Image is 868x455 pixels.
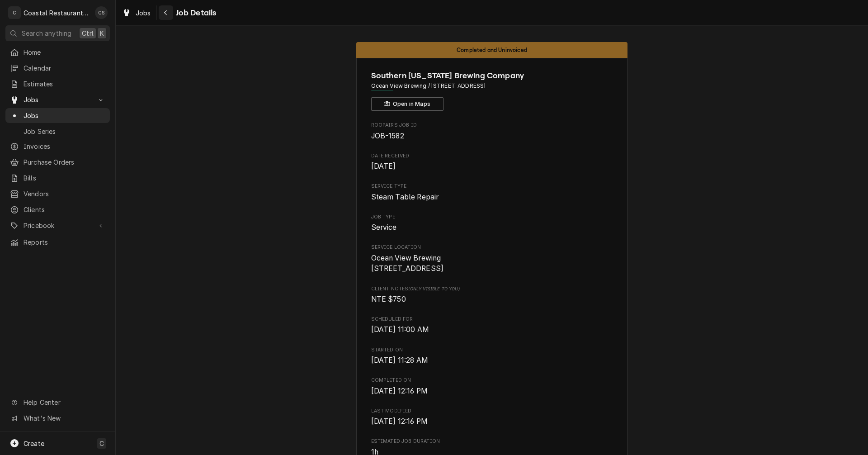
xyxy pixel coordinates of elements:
span: Service Type [371,183,613,190]
div: Date Received [371,152,613,172]
span: [DATE] 11:00 AM [371,325,429,334]
div: Service Location [371,244,613,274]
span: Estimates [24,79,105,89]
span: Invoices [24,142,105,151]
a: Purchase Orders [5,155,110,170]
div: CS [95,6,108,19]
div: Client Information [371,70,613,111]
div: Last Modified [371,408,613,427]
span: Service Location [371,253,613,274]
div: Chris Sockriter's Avatar [95,6,108,19]
span: (Only Visible to You) [408,286,459,291]
span: C [99,439,104,448]
span: Reports [24,237,105,247]
a: Calendar [5,61,110,76]
a: Jobs [5,108,110,123]
span: Scheduled For [371,324,613,335]
span: Last Modified [371,408,613,415]
div: Job Type [371,213,613,233]
span: Job Series [24,127,105,136]
span: Vendors [24,189,105,199]
a: Jobs [118,5,155,20]
a: Reports [5,235,110,250]
span: JOB-1582 [371,132,404,140]
a: Clients [5,202,110,217]
span: Jobs [136,8,151,18]
span: Completed On [371,377,613,384]
span: Help Center [24,398,104,407]
a: Go to Help Center [5,395,110,410]
span: Home [24,47,105,57]
span: Completed On [371,386,613,397]
span: Jobs [24,111,105,120]
span: [DATE] [371,162,396,171]
div: Status [356,42,627,58]
span: K [100,28,104,38]
a: Go to What's New [5,411,110,426]
div: Completed On [371,377,613,396]
a: Invoices [5,139,110,154]
span: Roopairs Job ID [371,131,613,142]
a: Bills [5,171,110,185]
span: Bills [24,173,105,183]
span: Date Received [371,161,613,172]
span: Service [371,223,397,232]
a: Vendors [5,186,110,201]
a: Job Series [5,124,110,139]
span: Job Type [371,213,613,221]
span: Estimated Job Duration [371,438,613,445]
span: Create [24,440,44,447]
span: Ocean View Brewing [STREET_ADDRESS] [371,254,444,273]
span: Purchase Orders [24,157,105,167]
button: Open in Maps [371,97,443,111]
span: Pricebook [24,221,92,230]
span: Client Notes [371,285,613,293]
span: Address [371,82,613,90]
span: Completed and Uninvoiced [457,47,527,53]
span: Ctrl [82,28,94,38]
span: Scheduled For [371,316,613,323]
span: Started On [371,346,613,354]
div: Started On [371,346,613,366]
span: Job Details [173,7,217,19]
span: Started On [371,355,613,366]
button: Navigate back [159,5,173,20]
span: Service Type [371,192,613,203]
a: Estimates [5,76,110,91]
span: Clients [24,205,105,214]
span: [DATE] 12:16 PM [371,417,428,426]
span: Steam Table Repair [371,193,439,201]
span: [DATE] 12:16 PM [371,387,428,395]
span: Search anything [22,28,71,38]
div: Roopairs Job ID [371,122,613,141]
span: [object Object] [371,294,613,305]
div: Scheduled For [371,316,613,335]
div: Service Type [371,183,613,202]
div: C [8,6,21,19]
span: What's New [24,413,104,423]
span: Roopairs Job ID [371,122,613,129]
span: Calendar [24,63,105,73]
span: Date Received [371,152,613,160]
span: Job Type [371,222,613,233]
div: Coastal Restaurant Repair [24,8,90,18]
a: Go to Pricebook [5,218,110,233]
span: [DATE] 11:28 AM [371,356,428,365]
span: Name [371,70,613,82]
span: NTE $750 [371,295,406,303]
button: Search anythingCtrlK [5,25,110,41]
div: [object Object] [371,285,613,305]
span: Jobs [24,95,92,104]
span: Last Modified [371,416,613,427]
a: Home [5,45,110,60]
span: Service Location [371,244,613,251]
a: Go to Jobs [5,92,110,107]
